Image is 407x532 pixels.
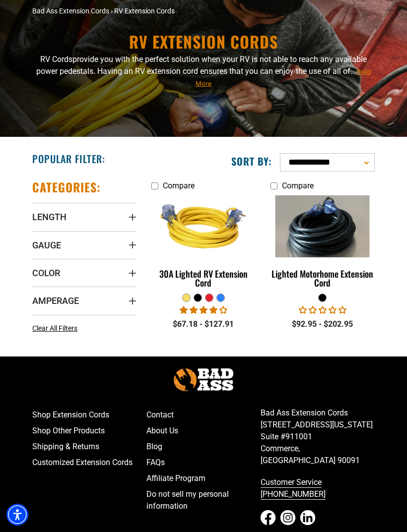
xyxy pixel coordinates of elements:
h2: Popular Filter: [32,152,105,165]
a: yellow 30A Lighted RV Extension Cord [151,195,256,293]
a: black Lighted Motorhome Extension Cord [271,195,375,293]
span: RV Extension Cords [114,7,175,15]
img: yellow [151,179,256,274]
span: Compare [282,181,314,190]
h2: Categories: [32,179,101,195]
span: Gauge [32,239,61,251]
img: black [270,195,375,257]
span: Color [32,267,60,279]
a: Clear All Filters [32,323,81,334]
a: Blog [146,439,261,455]
div: Lighted Motorhome Extension Cord [271,269,375,287]
a: About Us [146,423,261,439]
nav: breadcrumbs [32,6,375,16]
span: 4.11 stars [180,305,227,315]
span: Clear All Filters [32,324,77,332]
img: Bad Ass Extension Cords [174,368,233,391]
a: Customized Extension Cords [32,455,146,471]
span: Length [32,211,67,223]
a: Do not sell my personal information [146,486,261,514]
p: RV Cords [32,54,375,89]
a: call 833-674-1699 [261,474,375,502]
a: Shop Extension Cords [32,407,146,423]
a: FAQs [146,455,261,471]
a: Shipping & Returns [32,439,146,455]
a: Contact [146,407,261,423]
span: provide you with the perfect solution when your RV is not able to reach any available power pedes... [36,55,371,88]
summary: Amperage [32,287,136,314]
a: Affiliate Program [146,471,261,486]
div: $92.95 - $202.95 [271,318,375,330]
span: 0.00 stars [299,305,346,315]
label: Sort by: [231,155,272,168]
summary: Length [32,203,136,231]
a: Bad Ass Extension Cords [32,7,109,15]
div: 30A Lighted RV Extension Cord [151,269,256,287]
span: Compare [163,181,195,190]
h1: RV Extension Cords [32,34,375,50]
span: › [111,7,113,15]
p: Bad Ass Extension Cords [STREET_ADDRESS][US_STATE] Suite #911001 Commerce, [GEOGRAPHIC_DATA] 90091 [261,407,375,467]
summary: Color [32,259,136,287]
div: $67.18 - $127.91 [151,318,256,330]
span: Amperage [32,295,79,306]
div: Accessibility Menu [6,504,28,526]
a: Shop Other Products [32,423,146,439]
summary: Gauge [32,231,136,259]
